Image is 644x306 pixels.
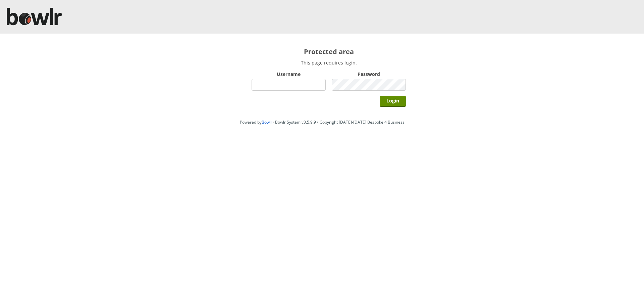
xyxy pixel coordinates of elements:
span: Powered by • Bowlr System v3.5.9.9 • Copyright [DATE]-[DATE] Bespoke 4 Business [240,119,405,125]
a: Bowlr [262,119,272,125]
h2: Protected area [252,47,406,56]
p: This page requires login. [252,59,406,66]
input: Login [380,96,406,107]
label: Username [252,71,326,77]
label: Password [332,71,406,77]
